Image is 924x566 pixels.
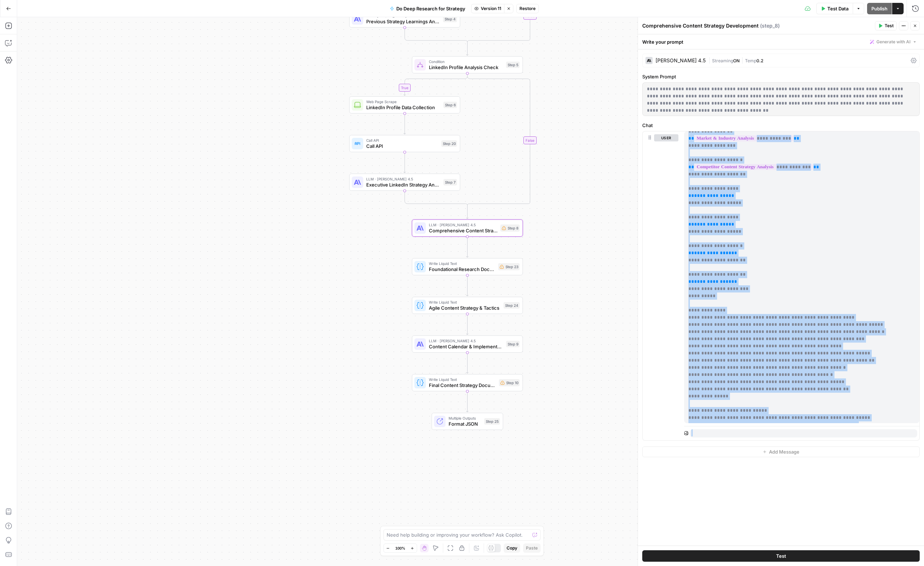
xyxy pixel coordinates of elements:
[708,57,712,64] span: |
[504,543,520,553] button: Copy
[655,58,706,63] div: [PERSON_NAME] 4.5
[638,34,924,49] div: Write your prompt
[516,4,539,13] button: Restore
[444,179,457,185] div: Step 7
[412,258,523,275] div: Write Liquid TextFoundational Research DocumentStep 23
[499,379,520,386] div: Step 10
[776,552,786,560] span: Test
[506,62,520,68] div: Step 5
[498,263,520,270] div: Step 23
[885,23,894,29] span: Test
[429,377,496,382] span: Write Liquid Text
[443,16,457,22] div: Step 4
[429,382,496,389] span: Final Content Strategy Document
[412,335,523,353] div: LLM · [PERSON_NAME] 4.5Content Calendar & Implementation PlanStep 9
[506,341,520,347] div: Step 9
[816,3,853,14] button: Test Data
[429,304,501,311] span: Agile Content Strategy & Tactics
[404,152,406,173] g: Edge from step_20 to step_7
[500,224,520,232] div: Step 8
[366,18,440,25] span: Previous Strategy Learnings Analysis
[412,297,523,314] div: Write Liquid TextAgile Content Strategy & TacticsStep 24
[466,237,469,257] g: Edge from step_8 to step_23
[471,4,504,13] button: Version 11
[642,550,920,562] button: Test
[733,58,740,63] span: ON
[827,5,848,12] span: Test Data
[654,134,678,141] button: user
[504,302,520,309] div: Step 24
[756,58,763,63] span: 0.2
[523,543,541,553] button: Paste
[366,137,439,143] span: Call API
[466,314,469,335] g: Edge from step_24 to step_9
[867,3,892,14] button: Publish
[412,56,523,73] div: ConditionLinkedIn Profile Analysis CheckStep 5
[386,3,470,14] button: Do Deep Research for Strategy
[484,418,500,425] div: Step 25
[526,545,538,551] span: Paste
[396,5,465,12] span: Do Deep Research for Strategy
[466,391,469,412] g: Edge from step_10 to step_25
[466,275,469,296] g: Edge from step_23 to step_24
[444,102,457,108] div: Step 6
[871,5,887,12] span: Publish
[449,415,482,421] span: Multiple Outputs
[366,181,441,188] span: Executive LinkedIn Strategy Analysis
[349,96,460,113] div: Web Page ScrapeLinkedIn Profile Data CollectionStep 6
[519,5,536,12] span: Restore
[760,22,780,29] span: ( step_8 )
[867,37,920,47] button: Generate with AI
[366,142,439,150] span: Call API
[349,174,460,191] div: LLM · [PERSON_NAME] 4.5Executive LinkedIn Strategy AnalysisStep 7
[441,140,457,147] div: Step 20
[349,10,460,28] div: LLM · [PERSON_NAME] 4.5Previous Strategy Learnings AnalysisStep 4
[429,299,501,305] span: Write Liquid Text
[366,99,441,105] span: Web Page Scrape
[429,59,503,64] span: Condition
[405,191,468,207] g: Edge from step_7 to step_5-conditional-end
[429,266,495,273] span: Foundational Research Document
[876,39,910,45] span: Generate with AI
[642,446,920,457] button: Add Message
[412,413,523,430] div: Multiple OutputsFormat JSONStep 25
[404,113,406,134] g: Edge from step_6 to step_20
[404,73,468,96] g: Edge from step_5 to step_6
[468,73,530,207] g: Edge from step_5 to step_5-conditional-end
[769,448,799,455] span: Add Message
[875,21,897,30] button: Test
[429,64,503,71] span: LinkedIn Profile Analysis Check
[429,222,498,228] span: LLM · [PERSON_NAME] 4.5
[366,176,441,182] span: LLM · [PERSON_NAME] 4.5
[745,58,756,63] span: Temp
[405,28,468,44] g: Edge from step_4 to step_3-conditional-end
[740,57,745,64] span: |
[395,545,405,551] span: 100%
[412,374,523,391] div: Write Liquid TextFinal Content Strategy DocumentStep 10
[429,261,495,266] span: Write Liquid Text
[412,219,523,237] div: LLM · [PERSON_NAME] 4.5Comprehensive Content Strategy DevelopmentStep 8
[507,545,517,551] span: Copy
[366,104,441,111] span: LinkedIn Profile Data Collection
[429,343,503,350] span: Content Calendar & Implementation Plan
[712,58,733,63] span: Streaming
[481,5,501,12] span: Version 11
[642,22,873,29] div: Comprehensive Content Strategy Development
[449,420,482,427] span: Format JSON
[466,353,469,373] g: Edge from step_9 to step_10
[642,73,920,80] label: System Prompt
[349,135,460,152] div: Call APICall APIStep 20
[466,205,469,219] g: Edge from step_5-conditional-end to step_8
[466,42,469,55] g: Edge from step_3-conditional-end to step_5
[429,338,503,344] span: LLM · [PERSON_NAME] 4.5
[429,227,498,234] span: Comprehensive Content Strategy Development
[642,122,920,129] label: Chat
